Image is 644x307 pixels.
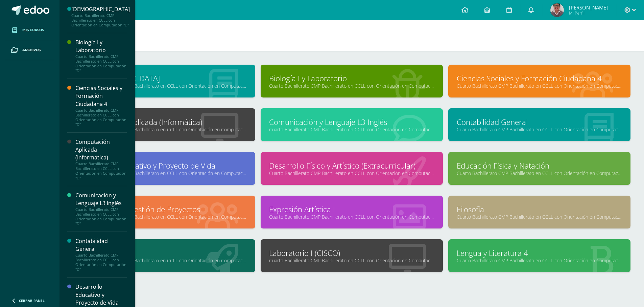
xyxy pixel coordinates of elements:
[75,207,127,226] div: Cuarto Bachillerato CMP Bachillerato en CCLL con Orientación en Computación "D"
[569,10,608,16] span: Mi Perfil
[75,39,127,73] a: Biología I y LaboratorioCuarto Bachillerato CMP Bachillerato en CCLL con Orientación en Computaci...
[81,214,247,220] a: Cuarto Bachillerato CMP Bachillerato en CCLL con Orientación en Computación "D"
[457,214,622,220] a: Cuarto Bachillerato CMP Bachillerato en CCLL con Orientación en Computación "D"
[75,39,127,54] div: Biología I y Laboratorio
[457,204,622,215] a: Filosofía
[457,126,622,133] a: Cuarto Bachillerato CMP Bachillerato en CCLL con Orientación en Computación "D"
[81,248,247,258] a: Física I
[75,138,127,180] a: Computación Aplicada (Informática)Cuarto Bachillerato CMP Bachillerato en CCLL con Orientación en...
[71,5,130,27] a: [DEMOGRAPHIC_DATA]Cuarto Bachillerato CMP Bachillerato en CCLL con Orientación en Computación "D"
[75,161,127,180] div: Cuarto Bachillerato CMP Bachillerato en CCLL con Orientación en Computación "D"
[269,83,434,89] a: Cuarto Bachillerato CMP Bachillerato en CCLL con Orientación en Computación "D"
[19,298,45,303] span: Cerrar panel
[75,283,127,306] div: Desarrollo Educativo y Proyecto de Vida
[71,5,130,13] div: [DEMOGRAPHIC_DATA]
[457,117,622,127] a: Contabilidad General
[269,126,434,133] a: Cuarto Bachillerato CMP Bachillerato en CCLL con Orientación en Computación "D"
[81,117,247,127] a: Computación Aplicada (Informática)
[81,204,247,215] a: Elaboración y Gestión de Proyectos
[269,248,434,258] a: Laboratorio I (CISCO)
[269,73,434,84] a: Biología I y Laboratorio
[269,204,434,215] a: Expresión Artística I
[81,126,247,133] a: Cuarto Bachillerato CMP Bachillerato en CCLL con Orientación en Computación "D"
[71,13,130,27] div: Cuarto Bachillerato CMP Bachillerato en CCLL con Orientación en Computación "D"
[457,248,622,258] a: Lengua y Literatura 4
[81,73,247,84] a: [DEMOGRAPHIC_DATA]
[75,138,127,161] div: Computación Aplicada (Informática)
[550,3,564,17] img: 9ff29071dadff2443d3fc9e4067af210.png
[5,20,54,40] a: Mis cursos
[269,214,434,220] a: Cuarto Bachillerato CMP Bachillerato en CCLL con Orientación en Computación "D"
[75,84,127,108] div: Ciencias Sociales y Formación Ciudadana 4
[457,257,622,264] a: Cuarto Bachillerato CMP Bachillerato en CCLL con Orientación en Computación "D"
[75,108,127,127] div: Cuarto Bachillerato CMP Bachillerato en CCLL con Orientación en Computación "D"
[81,160,247,171] a: Desarrollo Educativo y Proyecto de Vida
[457,73,622,84] a: Ciencias Sociales y Formación Ciudadana 4
[81,83,247,89] a: Cuarto Bachillerato CMP Bachillerato en CCLL con Orientación en Computación "D"
[22,27,44,33] span: Mis cursos
[5,40,54,60] a: Archivos
[269,170,434,176] a: Cuarto Bachillerato CMP Bachillerato en CCLL con Orientación en Computación "D"
[75,84,127,127] a: Ciencias Sociales y Formación Ciudadana 4Cuarto Bachillerato CMP Bachillerato en CCLL con Orienta...
[75,54,127,73] div: Cuarto Bachillerato CMP Bachillerato en CCLL con Orientación en Computación "D"
[457,160,622,171] a: Educación Física y Natación
[269,257,434,264] a: Cuarto Bachillerato CMP Bachillerato en CCLL con Orientación en Computación "D"
[269,160,434,171] a: Desarrollo Físico y Artístico (Extracurricular)
[75,237,127,272] a: Contabilidad GeneralCuarto Bachillerato CMP Bachillerato en CCLL con Orientación en Computación "D"
[75,253,127,272] div: Cuarto Bachillerato CMP Bachillerato en CCLL con Orientación en Computación "D"
[457,170,622,176] a: Cuarto Bachillerato CMP Bachillerato en CCLL con Orientación en Computación "D"
[269,117,434,127] a: Comunicación y Lenguaje L3 Inglés
[569,4,608,11] span: [PERSON_NAME]
[81,170,247,176] a: Cuarto Bachillerato CMP Bachillerato en CCLL con Orientación en Computación "D"
[75,192,127,226] a: Comunicación y Lenguaje L3 InglésCuarto Bachillerato CMP Bachillerato en CCLL con Orientación en ...
[75,237,127,253] div: Contabilidad General
[75,192,127,207] div: Comunicación y Lenguaje L3 Inglés
[22,47,41,53] span: Archivos
[457,83,622,89] a: Cuarto Bachillerato CMP Bachillerato en CCLL con Orientación en Computación "D"
[81,257,247,264] a: Cuarto Bachillerato CMP Bachillerato en CCLL con Orientación en Computación "D"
